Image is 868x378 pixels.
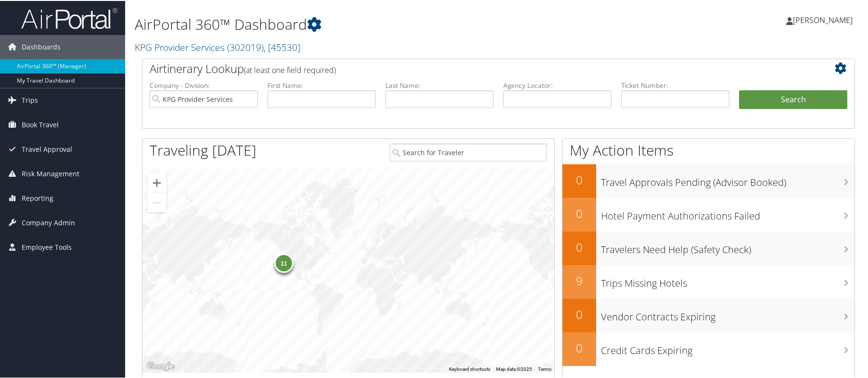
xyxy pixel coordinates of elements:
span: (at least one field required) [244,64,336,74]
h2: 0 [562,171,596,187]
label: Ticket Number: [621,80,729,89]
span: Travel Approval [22,136,72,160]
button: Search [739,89,847,109]
h3: Trips Missing Hotels [601,271,855,289]
a: 0Travel Approvals Pending (Advisor Booked) [562,163,855,197]
a: Terms (opens in new tab) [538,366,551,371]
a: 0Hotel Payment Authorizations Failed [562,197,855,231]
h3: Travel Approvals Pending (Advisor Booked) [601,170,855,188]
label: Last Name: [385,80,494,89]
span: Trips [22,87,38,111]
span: Risk Management [22,161,79,185]
h1: My Action Items [562,139,855,159]
a: 0Credit Cards Expiring [562,331,855,365]
input: Search for Traveler [390,143,547,160]
label: Agency Locator: [503,80,612,89]
button: Zoom in [147,172,166,192]
button: Zoom out [147,192,166,211]
div: 11 [274,253,294,272]
a: Open this area in Google Maps (opens a new window) [145,359,177,372]
a: 0Vendor Contracts Expiring [562,298,855,331]
span: Map data ©2025 [496,366,532,371]
span: Reporting [22,185,53,209]
h2: 0 [562,205,596,221]
span: , [ 45530 ] [264,40,300,53]
h2: 0 [562,238,596,255]
span: Book Travel [22,112,59,136]
a: KPG Provider Services [135,40,300,53]
label: First Name: [268,80,376,89]
button: Keyboard shortcuts [449,365,490,372]
h2: 0 [562,339,596,355]
span: ( 302019 ) [227,40,264,53]
span: Dashboards [22,34,61,58]
a: 0Travelers Need Help (Safety Check) [562,231,855,264]
span: Company Admin [22,210,75,234]
h3: Hotel Payment Authorizations Failed [601,204,855,222]
h1: AirPortal 360™ Dashboard [135,13,620,34]
h1: Traveling [DATE] [150,139,256,159]
h3: Credit Cards Expiring [601,338,855,356]
span: Employee Tools [22,234,72,258]
a: [PERSON_NAME] [786,5,862,34]
h2: Airtinerary Lookup [150,60,788,76]
label: Company - Division: [150,80,258,89]
span: [PERSON_NAME] [793,14,853,24]
h2: 9 [562,272,596,288]
h2: 0 [562,305,596,322]
h3: Vendor Contracts Expiring [601,305,855,323]
img: Google [145,359,177,372]
h3: Travelers Need Help (Safety Check) [601,237,855,256]
a: 9Trips Missing Hotels [562,264,855,298]
img: airportal-logo.png [21,6,117,29]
